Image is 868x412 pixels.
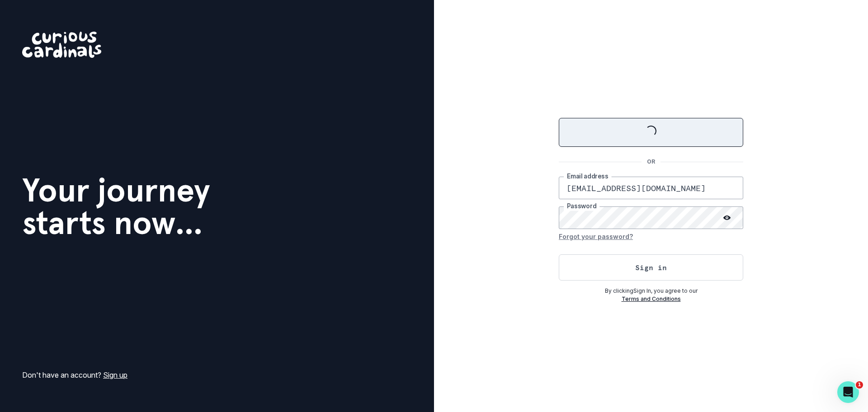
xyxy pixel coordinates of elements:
p: OR [642,158,660,166]
a: Sign up [103,370,127,379]
a: Terms and Conditions [622,295,681,302]
p: By clicking Sign In , you agree to our [559,287,743,295]
span: 1 [856,381,863,389]
h1: Your journey starts now... [22,174,210,239]
iframe: Intercom live chat [837,381,859,403]
img: Curious Cardinals Logo [22,32,101,58]
button: Sign in [559,254,743,281]
button: Sign in with Google (GSuite) [559,118,743,147]
p: Don't have an account? [22,370,127,380]
button: Forgot your password? [559,229,633,243]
